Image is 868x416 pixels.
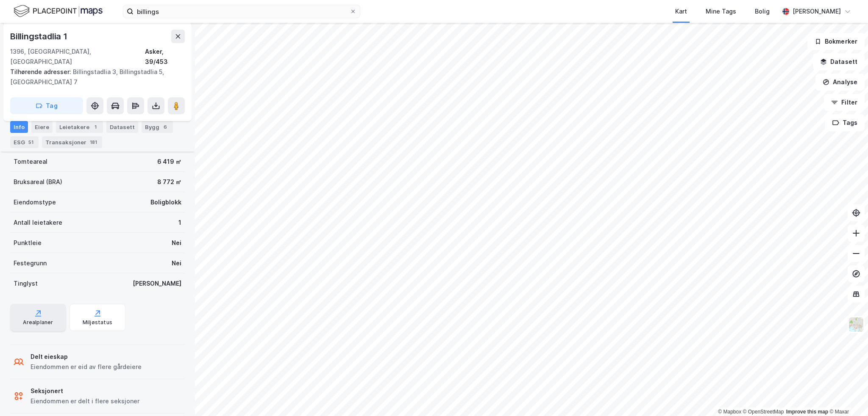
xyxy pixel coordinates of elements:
div: Tomteareal [14,157,47,167]
div: 6 [161,123,170,131]
div: Bruksareal (BRA) [14,177,62,187]
div: 181 [88,138,99,146]
input: Søk på adresse, matrikkel, gårdeiere, leietakere eller personer [134,5,350,18]
div: 51 [27,138,35,146]
div: Nei [172,238,181,248]
button: Tag [10,97,83,114]
div: Kontrollprogram for chat [826,375,868,416]
div: Nei [172,258,181,268]
button: Bokmerker [807,33,865,50]
div: Festegrunn [14,258,47,268]
a: OpenStreetMap [743,409,784,415]
div: Eiendommen er eid av flere gårdeiere [31,362,142,372]
div: [PERSON_NAME] [793,6,841,17]
button: Tags [825,114,865,131]
div: Boligblokk [150,197,181,207]
div: Tinglyst [14,278,38,289]
div: Bygg [142,121,173,133]
a: Mapbox [718,409,741,415]
div: 1396, [GEOGRAPHIC_DATA], [GEOGRAPHIC_DATA] [10,47,145,67]
div: Eiendomstype [14,197,56,207]
button: Filter [824,94,865,111]
div: Punktleie [14,238,42,248]
button: Datasett [813,53,865,70]
div: Arealplaner [23,319,53,326]
div: Delt eieskap [31,352,142,362]
div: Billingstadlia 3, Billingstadlia 5, [GEOGRAPHIC_DATA] 7 [10,67,178,87]
img: Z [848,317,864,333]
div: 6 419 ㎡ [157,157,181,167]
div: Asker, 39/453 [145,47,185,67]
div: Info [10,121,28,133]
a: Improve this map [786,409,828,415]
div: Eiendommen er delt i flere seksjoner [31,396,139,406]
div: 1 [91,123,100,131]
div: Transaksjoner [42,136,102,148]
div: Datasett [106,121,138,133]
div: Eiere [31,121,53,133]
div: Antall leietakere [14,218,62,228]
div: [PERSON_NAME] [133,278,181,289]
img: logo.f888ab2527a4732fd821a326f86c7f29.svg [14,4,103,19]
div: 8 772 ㎡ [157,177,181,187]
div: ESG [10,136,39,148]
div: Mine Tags [706,6,736,17]
div: 1 [178,218,181,228]
div: Bolig [755,6,770,17]
div: Kart [675,6,687,17]
div: Miljøstatus [83,319,112,326]
button: Analyse [815,74,865,91]
div: Seksjonert [31,386,139,396]
div: Billingstadlia 1 [10,30,69,43]
span: Tilhørende adresser: [10,68,73,75]
iframe: Chat Widget [826,375,868,416]
div: Leietakere [56,121,103,133]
